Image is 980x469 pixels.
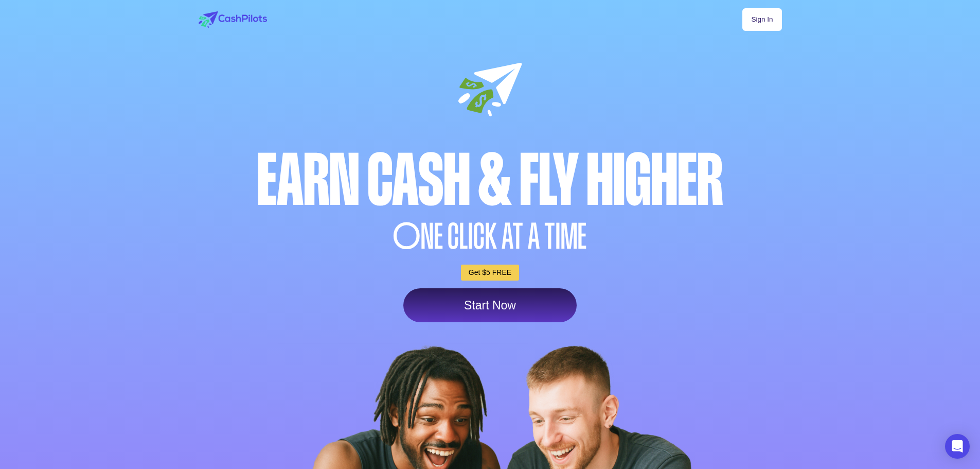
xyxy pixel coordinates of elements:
a: Sign In [742,8,781,31]
a: Start Now [403,288,577,322]
div: Open Intercom Messenger [945,434,970,459]
div: NE CLICK AT A TIME [196,219,785,254]
a: Get $5 FREE [461,265,519,281]
span: O [393,219,421,254]
img: logo [199,11,267,28]
div: Earn Cash & Fly higher [196,145,785,216]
